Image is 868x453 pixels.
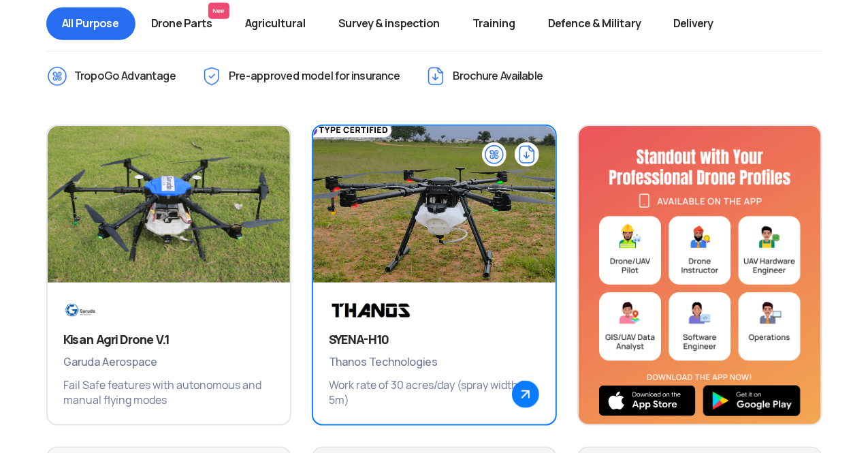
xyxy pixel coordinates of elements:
p: Fail Safe features with autonomous and manual flying modes [64,378,274,408]
p: Work rate of 30 acres/day (spray width 3-5m) [329,378,539,408]
img: ic_Brochure.png [425,65,447,87]
span: Brochure Available [453,65,544,87]
img: Brand [64,299,116,322]
h3: SYENA-H10 [329,332,539,348]
h3: Kisan Agri Drone V.1 [64,332,274,348]
span: Pre-approved model for insurance [229,65,401,87]
img: ic_arrow_popup.png [512,381,539,408]
span: Delivery [658,7,730,40]
span: Survey & inspection [323,7,457,40]
span: Agricultural [229,7,323,40]
img: Drone Image [48,126,290,296]
a: Drone ImageBrandKisan Agri Drone V.1Garuda AerospaceFail Safe features with autonomous and manual... [46,125,291,426]
img: Brand [329,299,413,322]
img: ic_TropoGo_Advantage.png [46,65,68,87]
span: New [208,3,229,19]
span: Drone Parts [135,7,229,40]
img: img_playstore.png [703,386,800,416]
span: Training [457,7,532,40]
span: Thanos Technologies [329,354,539,371]
img: Drone Image [289,109,579,313]
span: TropoGo Advantage [75,65,177,87]
a: Drone ImageBrandSYENA-H10Thanos TechnologiesWork rate of 30 acres/day (spray width 3-5m) [312,125,557,426]
span: Garuda Aerospace [64,354,274,371]
span: All Purpose [46,7,135,40]
img: ic_Pre-approved.png [201,65,223,87]
span: Defence & Military [532,7,658,40]
img: ios_new.svg [599,386,696,416]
